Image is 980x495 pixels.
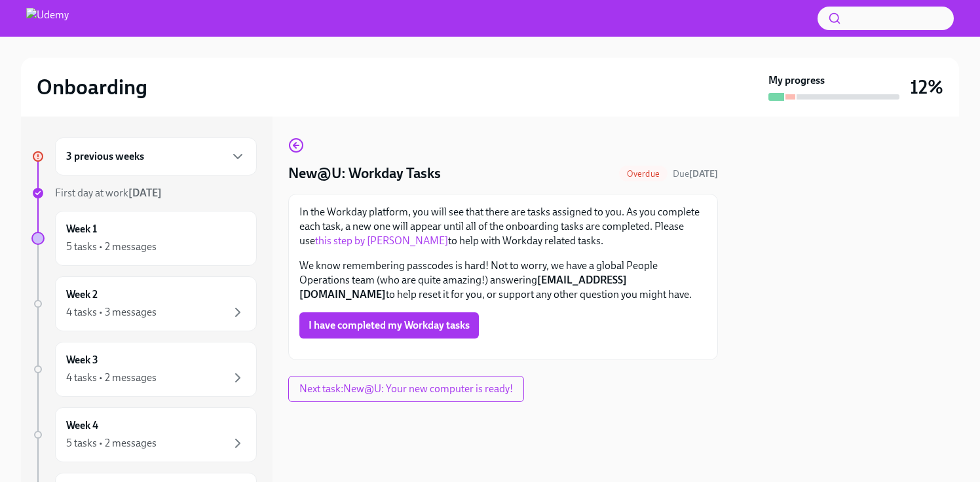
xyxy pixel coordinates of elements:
[55,187,162,199] span: First day at work
[299,259,707,302] p: We know remembering passcodes is hard! Not to worry, we have a global People Operations team (who...
[66,371,157,385] div: 4 tasks • 2 messages
[299,205,707,248] p: In the Workday platform, you will see that there are tasks assigned to you. As you complete each ...
[31,407,257,462] a: Week 45 tasks • 2 messages
[288,164,441,183] h4: New@U: Workday Tasks
[66,353,98,367] h6: Week 3
[315,234,448,247] a: this step by [PERSON_NAME]
[768,73,825,88] strong: My progress
[31,276,257,331] a: Week 24 tasks • 3 messages
[128,187,162,199] strong: [DATE]
[31,186,257,200] a: First day at work[DATE]
[66,222,97,236] h6: Week 1
[31,342,257,397] a: Week 34 tasks • 2 messages
[673,168,718,180] span: September 8th, 2025 09:00
[31,211,257,266] a: Week 15 tasks • 2 messages
[288,376,524,402] button: Next task:New@U: Your new computer is ready!
[66,418,98,433] h6: Week 4
[66,240,157,254] div: 5 tasks • 2 messages
[309,319,470,332] span: I have completed my Workday tasks
[910,75,943,99] h3: 12%
[55,137,257,175] div: 3 previous weeks
[66,305,157,320] div: 4 tasks • 3 messages
[66,149,144,164] h6: 3 previous weeks
[66,436,157,450] div: 5 tasks • 2 messages
[37,74,147,100] h2: Onboarding
[299,312,479,339] button: I have completed my Workday tasks
[66,287,98,302] h6: Week 2
[689,168,718,179] strong: [DATE]
[299,382,513,395] span: Next task : New@U: Your new computer is ready!
[619,169,668,179] span: Overdue
[673,168,718,179] span: Due
[26,8,69,29] img: Udemy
